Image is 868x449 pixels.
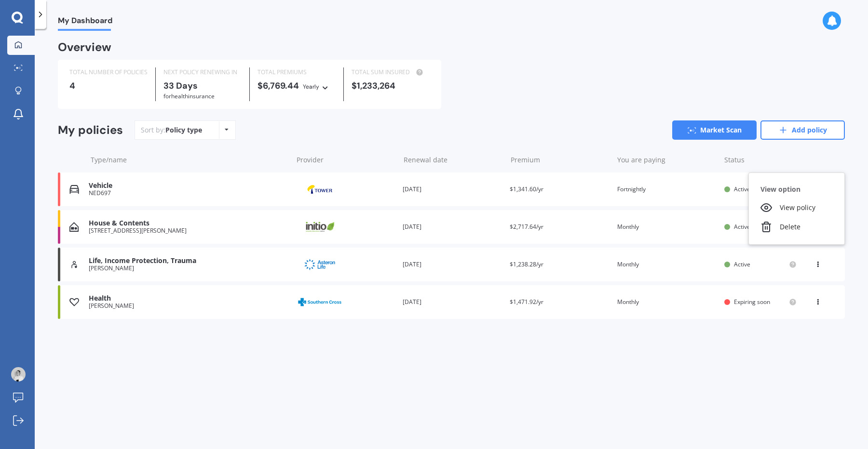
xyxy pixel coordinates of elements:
div: Life, Income Protection, Trauma [89,257,288,265]
div: TOTAL PREMIUMS [258,67,336,77]
div: TOTAL SUM INSURED [352,67,430,77]
span: $1,471.92/yr [510,298,543,306]
div: [PERSON_NAME] [89,265,288,272]
div: Premium [511,155,610,165]
div: 4 [69,81,148,91]
span: Active [734,260,750,268]
div: TOTAL NUMBER OF POLICIES [69,67,148,77]
div: Health [89,294,288,303]
div: [DATE] [403,297,502,307]
img: House & Contents [69,222,79,232]
span: Active [734,223,750,231]
div: Policy type [165,125,202,135]
span: $1,238.28/yr [510,260,543,268]
div: Type/name [91,155,289,165]
div: My policies [58,123,123,137]
img: ACg8ocIomIoJstyO1QlqEX2PxD3367Nk2sp3WVIB8bBzWpnh1Yj1qnyhCg=s96-c [11,367,26,382]
div: [PERSON_NAME] [89,303,288,309]
div: Yearly [303,82,319,92]
div: Provider [297,155,396,165]
div: House & Contents [89,219,288,227]
div: [STREET_ADDRESS][PERSON_NAME] [89,227,288,234]
span: Active [734,185,750,193]
div: Vehicle [89,182,288,190]
div: NEXT POLICY RENEWING IN [163,67,242,77]
div: You are paying [617,155,717,165]
span: My Dashboard [58,16,112,29]
div: Overview [58,42,111,52]
div: Sort by: [141,125,202,135]
span: for Health insurance [163,92,215,100]
span: $2,717.64/yr [510,223,543,231]
img: Initio [296,218,344,236]
img: Health [69,297,79,307]
div: Delete [749,217,844,237]
div: [DATE] [403,260,502,269]
img: Tower [296,180,344,198]
div: View option [749,181,844,198]
b: 33 Days [163,80,198,92]
span: Expiring soon [734,298,770,306]
img: Vehicle [69,185,79,194]
div: Renewal date [404,155,503,165]
span: $1,341.60/yr [510,185,543,193]
div: Monthly [617,260,717,269]
div: $6,769.44 [258,81,336,92]
div: View policy [749,198,844,217]
div: $1,233,264 [352,81,430,91]
a: Add policy [760,120,845,140]
div: Status [724,155,797,165]
div: Fortnightly [617,185,717,194]
a: Market Scan [672,120,757,140]
img: Asteron Life [296,255,344,274]
img: Southern Cross [296,293,344,311]
div: [DATE] [403,185,502,194]
div: Monthly [617,297,717,307]
img: Life [69,260,79,269]
div: NED697 [89,190,288,197]
div: Monthly [617,222,717,232]
div: [DATE] [403,222,502,232]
